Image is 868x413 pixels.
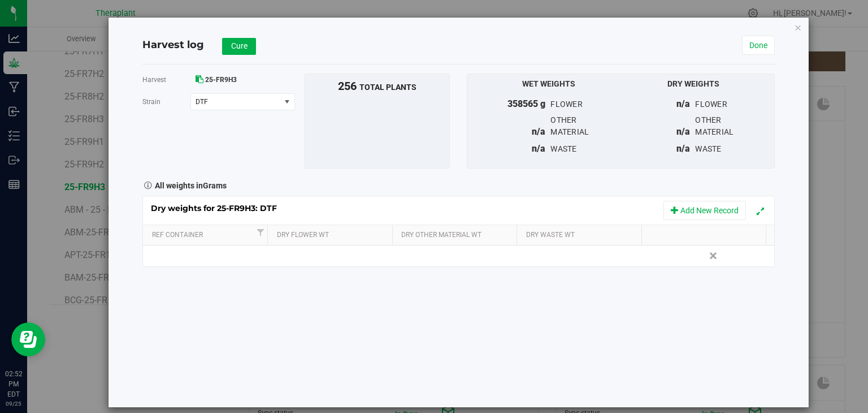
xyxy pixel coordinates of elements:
span: n/a [676,143,690,154]
a: Dry Flower Wt [277,231,388,240]
button: Cure [222,38,256,55]
a: Done [742,36,775,55]
a: Filter [254,225,267,239]
span: 25-FR9H3 [205,76,237,84]
span: Dry Weights [667,79,719,88]
span: Grams [203,181,227,190]
span: DTF [196,98,272,106]
a: Dry Waste Wt [526,231,637,240]
button: Add New Record [663,201,746,220]
span: n/a [532,143,545,154]
span: total plants [359,83,416,92]
span: 358565 g [507,98,545,109]
span: Dry weights for 25-FR9H3: DTF [151,203,288,213]
span: Wet Weights [522,79,575,88]
span: n/a [676,126,690,137]
a: Dry Other Material Wt [401,231,513,240]
a: Ref Container [152,231,254,240]
span: flower [695,100,727,109]
span: other material [695,115,734,136]
span: 256 [338,79,357,93]
span: Strain [142,98,160,106]
h4: Harvest log [142,38,204,53]
div: Please record waste in the action menu. [530,247,647,264]
span: flower [550,100,583,109]
span: Harvest [142,76,166,84]
span: waste [550,144,576,153]
span: n/a [532,126,545,137]
span: select [280,94,294,110]
span: waste [695,144,721,153]
a: Delete [706,248,723,263]
strong: All weights in [155,177,227,192]
iframe: Resource center [11,322,45,356]
span: n/a [676,98,690,109]
button: Expand [752,203,769,219]
span: other material [550,115,589,136]
span: Cure [231,41,248,50]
